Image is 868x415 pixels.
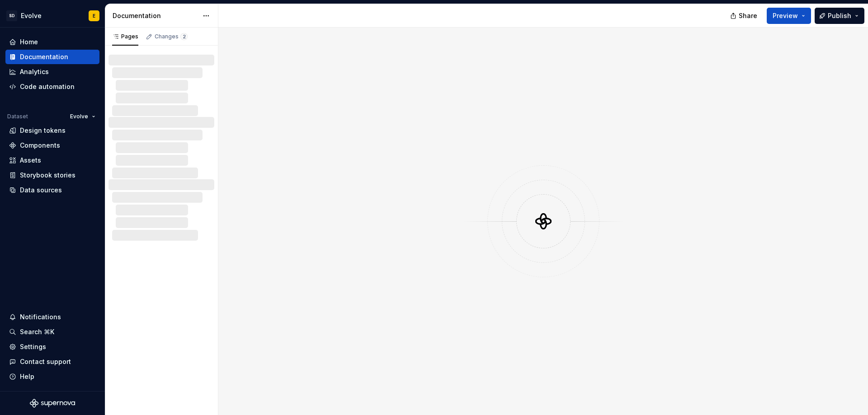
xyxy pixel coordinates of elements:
div: Settings [20,342,46,351]
span: Preview [773,11,798,20]
div: SD [6,10,17,21]
button: Help [5,369,99,384]
div: Documentation [113,11,198,20]
div: Notifications [20,312,61,322]
div: Code automation [20,82,75,91]
button: Preview [767,8,811,24]
button: Share [726,8,763,24]
div: Analytics [20,67,49,76]
button: Evolve [66,110,99,123]
div: Documentation [20,52,68,61]
button: SDEvolveE [2,6,103,25]
a: Design tokens [5,123,99,138]
div: Data sources [20,186,62,195]
a: Analytics [5,65,99,79]
div: Pages [112,33,138,40]
span: Evolve [70,113,88,120]
div: E [718,12,721,19]
div: Help [20,372,34,381]
div: Design tokens [20,126,66,135]
span: Share [739,11,757,20]
a: Data sources [5,183,99,197]
a: Assets [5,153,99,168]
a: Home [5,35,99,49]
button: Publish [815,8,864,24]
span: Publish [828,11,851,20]
button: Search ⌘K [5,325,99,339]
div: Changes [155,33,188,40]
div: Home [20,37,38,47]
svg: Supernova Logo [30,399,75,408]
div: E [93,12,95,19]
a: Storybook stories [5,168,99,182]
a: Settings [5,340,99,354]
a: Code automation [5,79,99,94]
div: Storybook stories [20,171,75,180]
button: Notifications [5,310,99,324]
div: Evolve [21,11,42,20]
a: Documentation [5,50,99,64]
span: 2 [180,33,188,40]
button: Contact support [5,354,99,369]
div: Dataset [7,113,28,120]
div: Components [20,141,60,150]
a: Components [5,138,99,153]
div: Assets [20,156,41,165]
div: Contact support [20,357,71,366]
div: Search ⌘K [20,327,54,336]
